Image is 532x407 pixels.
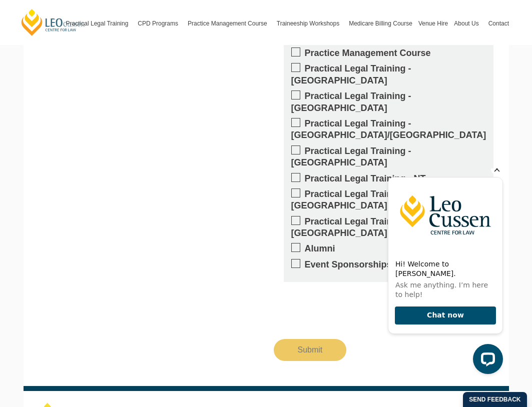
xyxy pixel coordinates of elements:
label: Practical Legal Training - [GEOGRAPHIC_DATA] [291,145,486,169]
label: Practical Legal Training - [GEOGRAPHIC_DATA] [291,63,486,86]
label: Practical Legal Training - NT [291,173,486,184]
label: Alumni [291,243,486,254]
img: Leo Cussen Centre for Law Logo [9,9,123,84]
label: Practical Legal Training - [GEOGRAPHIC_DATA]/[GEOGRAPHIC_DATA] [291,118,486,141]
a: Traineeship Workshops [274,2,346,45]
a: CPD Programs [135,2,185,45]
label: Practical Legal Training - [GEOGRAPHIC_DATA] [291,216,486,239]
a: Contact [485,2,512,45]
a: Practical Legal Training [63,2,135,45]
iframe: reCAPTCHA [274,290,426,329]
label: Practical Legal Training - [GEOGRAPHIC_DATA] [291,188,486,212]
iframe: LiveChat chat widget [380,168,507,382]
button: Chat now [15,138,116,156]
a: [PERSON_NAME] Centre for Law [20,8,87,36]
label: Practical Legal Training - [GEOGRAPHIC_DATA] [291,90,486,114]
h2: Hi! Welcome to [PERSON_NAME]. [16,91,116,110]
label: Event Sponsorships [291,259,486,270]
label: Practice Management Course [291,47,486,59]
p: Ask me anything. I’m here to help! [16,112,116,131]
input: Submit [274,339,347,361]
a: About Us [451,2,485,45]
button: Open LiveChat chat widget [93,175,123,205]
a: Venue Hire [415,2,451,45]
a: Medicare Billing Course [346,2,415,45]
a: Practice Management Course [185,2,274,45]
